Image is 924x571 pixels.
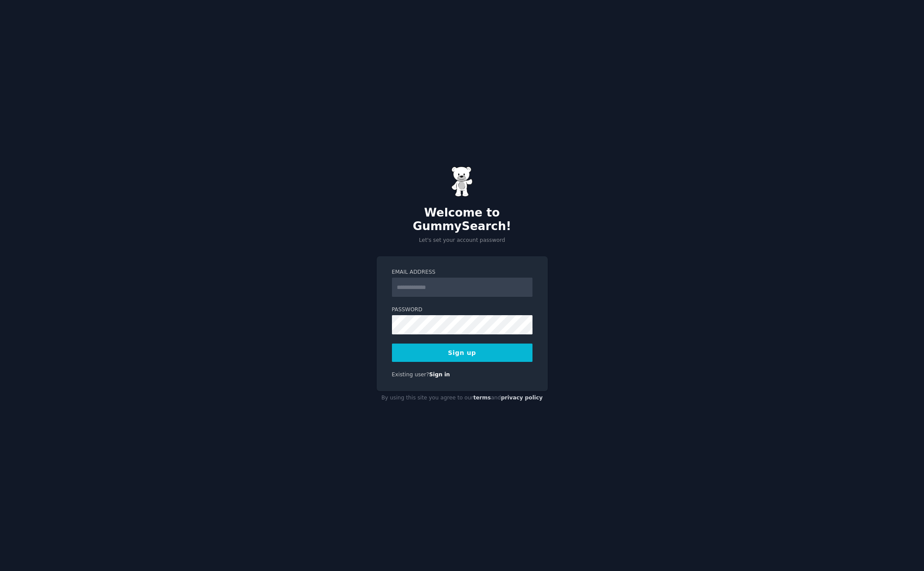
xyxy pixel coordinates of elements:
[377,206,548,234] h2: Welcome to GummySearch!
[377,237,548,244] p: Let's set your account password
[392,268,532,276] label: Email Address
[429,371,450,378] a: Sign in
[377,391,548,405] div: By using this site you agree to our and
[392,371,429,378] span: Existing user?
[392,306,532,314] label: Password
[473,395,491,401] a: terms
[501,395,543,401] a: privacy policy
[451,166,473,197] img: Gummy Bear
[392,344,532,362] button: Sign up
